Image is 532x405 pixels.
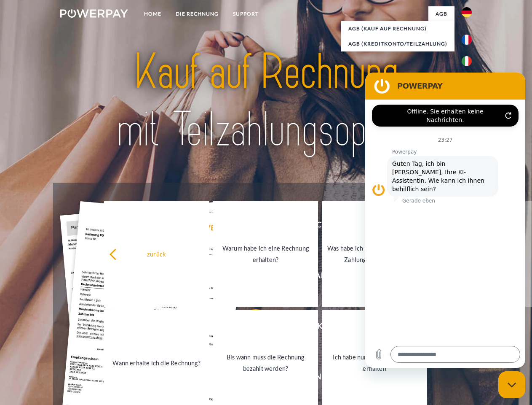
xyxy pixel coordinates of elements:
[428,6,454,22] a: agb
[365,73,525,368] iframe: Messaging-Fenster
[327,243,422,265] div: Was habe ich noch offen, ist meine Zahlung eingegangen?
[109,357,204,368] div: Wann erhalte ich die Rechnung?
[226,6,266,22] a: SUPPORT
[462,7,472,17] img: de
[341,36,454,51] a: AGB (Kreditkonto/Teilzahlung)
[218,351,313,374] div: Bis wann muss die Rechnung bezahlt werden?
[462,35,472,45] img: fr
[168,6,226,22] a: DIE RECHNUNG
[462,56,472,66] img: it
[322,201,427,307] a: Was habe ich noch offen, ist meine Zahlung eingegangen?
[60,9,128,18] img: logo-powerpay-white.svg
[137,6,168,22] a: Home
[498,371,525,398] iframe: Schaltfläche zum Öffnen des Messaging-Fensters; Konversation läuft
[80,40,452,162] img: title-powerpay_de.svg
[109,248,204,259] div: zurück
[327,351,422,374] div: Ich habe nur eine Teillieferung erhalten
[218,243,313,265] div: Warum habe ich eine Rechnung erhalten?
[341,21,454,36] a: AGB (Kauf auf Rechnung)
